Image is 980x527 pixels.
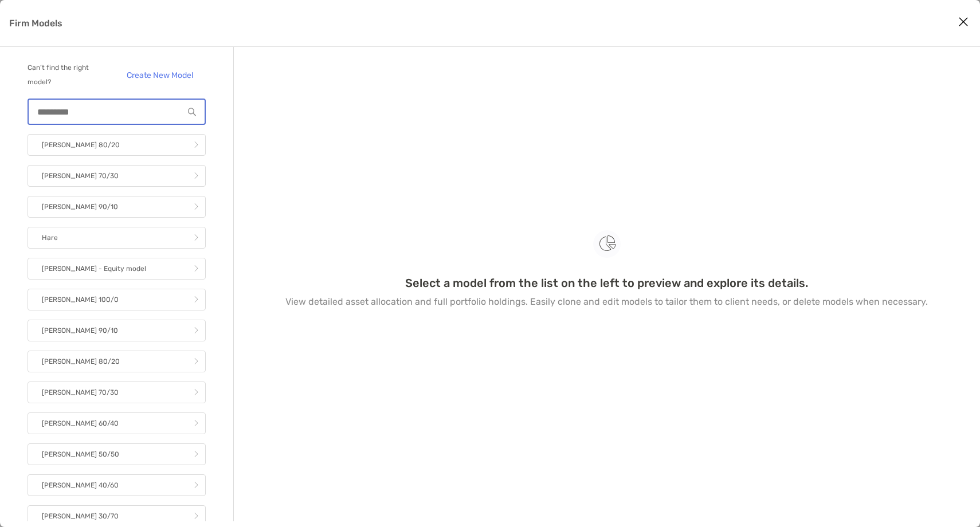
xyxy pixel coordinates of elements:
[42,324,118,338] p: [PERSON_NAME] 90/10
[188,108,196,116] img: input icon
[42,169,119,183] p: [PERSON_NAME] 70/30
[28,165,206,187] a: [PERSON_NAME] 70/30
[114,66,206,84] a: Create New Model
[42,386,119,400] p: [PERSON_NAME] 70/30
[28,134,206,156] a: [PERSON_NAME] 80/20
[28,320,206,341] a: [PERSON_NAME] 90/10
[28,258,206,280] a: [PERSON_NAME] - Equity model
[28,443,206,465] a: [PERSON_NAME] 50/50
[42,200,118,214] p: [PERSON_NAME] 90/10
[28,196,206,218] a: [PERSON_NAME] 90/10
[42,293,119,307] p: [PERSON_NAME] 100/0
[9,16,62,30] p: Firm Models
[28,289,206,310] a: [PERSON_NAME] 100/0
[42,262,146,276] p: [PERSON_NAME] - Equity model
[42,478,119,493] p: [PERSON_NAME] 40/60
[42,447,119,462] p: [PERSON_NAME] 50/50
[285,294,928,309] p: View detailed asset allocation and full portfolio holdings. Easily clone and edit models to tailo...
[28,61,109,89] p: Can’t find the right model?
[405,276,808,290] h3: Select a model from the list on the left to preview and explore its details.
[28,474,206,496] a: [PERSON_NAME] 40/60
[42,355,120,369] p: [PERSON_NAME] 80/20
[28,382,206,403] a: [PERSON_NAME] 70/30
[28,351,206,372] a: [PERSON_NAME] 80/20
[28,505,206,527] a: [PERSON_NAME] 30/70
[955,14,972,31] button: Close modal
[42,138,120,152] p: [PERSON_NAME] 80/20
[42,416,119,431] p: [PERSON_NAME] 60/40
[28,412,206,434] a: [PERSON_NAME] 60/40
[42,231,58,245] p: Hare
[28,227,206,249] a: Hare
[42,509,119,524] p: [PERSON_NAME] 30/70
